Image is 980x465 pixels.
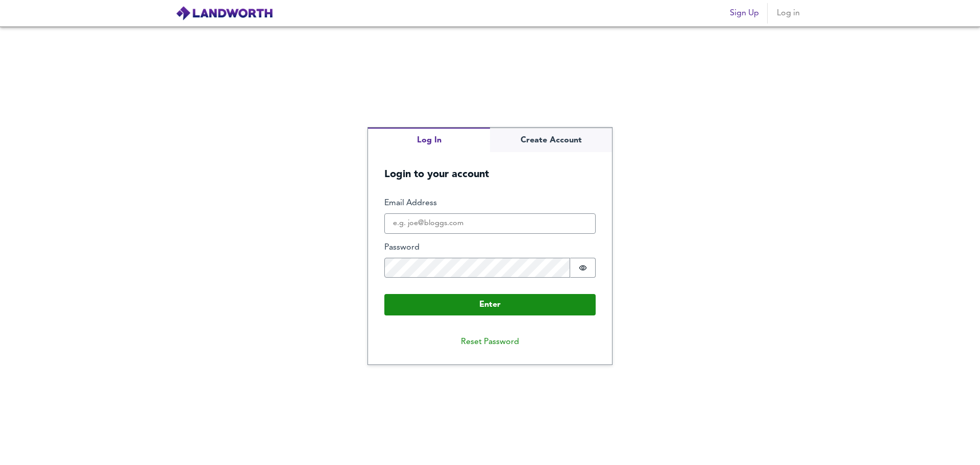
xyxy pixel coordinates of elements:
input: e.g. joe@bloggs.com [384,213,596,234]
button: Log in [772,3,804,23]
button: Sign Up [726,3,763,23]
label: Email Address [384,198,596,209]
img: logo [176,6,273,21]
button: Show password [570,258,596,278]
button: Create Account [490,128,612,153]
label: Password [384,242,596,254]
button: Enter [384,294,596,315]
span: Log in [776,6,800,20]
button: Log In [368,128,490,153]
button: Reset Password [453,332,527,352]
span: Sign Up [730,6,759,20]
h5: Login to your account [368,152,612,181]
